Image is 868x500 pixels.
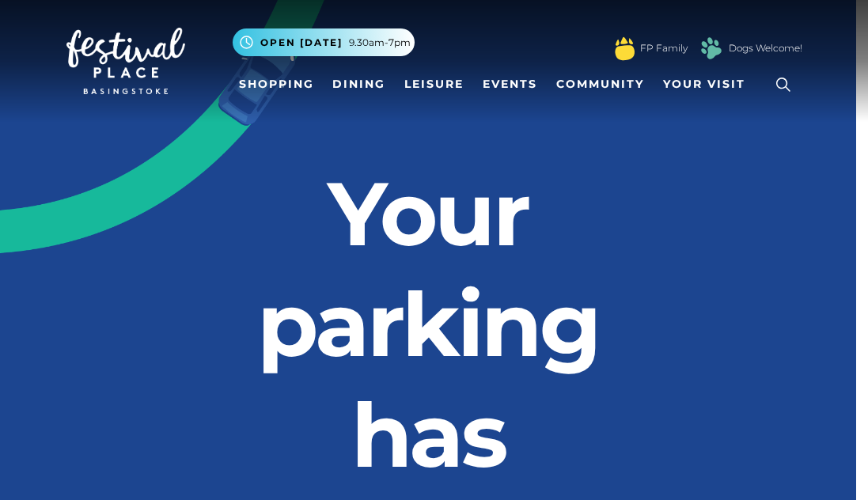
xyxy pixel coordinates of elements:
span: Open [DATE] [260,36,343,50]
a: Dining [326,70,392,99]
a: Dogs Welcome! [729,41,802,55]
a: Leisure [398,70,470,99]
a: Your Visit [657,70,760,99]
img: Festival Place Logo [66,28,185,94]
span: Your Visit [663,76,745,93]
a: Shopping [233,70,320,99]
a: Community [550,70,650,99]
span: 9.30am-7pm [349,36,411,50]
a: Events [476,70,544,99]
button: Open [DATE] 9.30am-7pm [233,28,415,56]
a: FP Family [640,41,688,55]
